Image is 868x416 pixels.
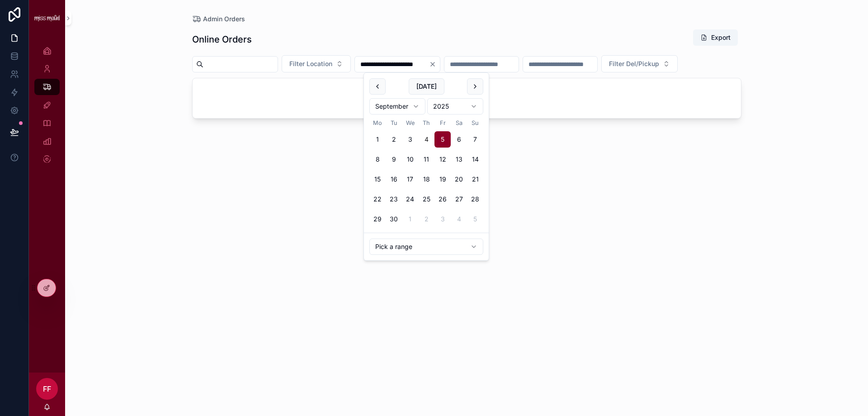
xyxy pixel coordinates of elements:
button: Select Button [282,55,351,72]
span: Filter Del/Pickup [609,59,659,68]
table: September 2025 [369,118,483,227]
button: Relative time [369,239,483,255]
button: Sunday, 7 September 2025 [467,131,483,148]
th: Wednesday [402,118,418,128]
button: Friday, 12 September 2025 [434,151,451,167]
button: Thursday, 25 September 2025 [418,191,434,207]
button: Wednesday, 1 October 2025 [402,211,418,227]
button: Thursday, 18 September 2025 [418,171,434,187]
button: Wednesday, 17 September 2025 [402,171,418,187]
th: Thursday [418,118,434,128]
span: Filter Location [289,59,332,68]
button: Today, Thursday, 4 September 2025 [418,131,434,148]
button: Thursday, 11 September 2025 [418,151,434,167]
button: Export [693,29,738,46]
span: FF [43,383,51,394]
button: Monday, 15 September 2025 [369,171,386,187]
button: Tuesday, 30 September 2025 [386,211,402,227]
button: [DATE] [409,78,444,95]
button: Saturday, 6 September 2025 [451,131,467,148]
button: Sunday, 5 October 2025 [467,211,483,227]
button: Friday, 19 September 2025 [434,171,451,187]
a: Admin Orders [192,14,245,24]
th: Sunday [467,118,483,128]
button: Wednesday, 10 September 2025 [402,151,418,167]
button: Clear [429,61,440,68]
button: Sunday, 14 September 2025 [467,151,483,167]
button: Monday, 22 September 2025 [369,191,386,207]
button: Monday, 1 September 2025 [369,131,386,148]
button: Saturday, 27 September 2025 [451,191,467,207]
button: Select Button [601,55,678,72]
th: Friday [434,118,451,128]
button: Tuesday, 16 September 2025 [386,171,402,187]
span: Admin Orders [203,14,245,24]
button: Sunday, 28 September 2025 [467,191,483,207]
button: Tuesday, 23 September 2025 [386,191,402,207]
button: Tuesday, 2 September 2025 [386,131,402,148]
th: Saturday [451,118,467,128]
button: Tuesday, 9 September 2025 [386,151,402,167]
button: Monday, 8 September 2025 [369,151,386,167]
button: Friday, 26 September 2025 [434,191,451,207]
img: App logo [34,15,60,21]
button: Thursday, 2 October 2025 [418,211,434,227]
button: Saturday, 20 September 2025 [451,171,467,187]
button: Wednesday, 24 September 2025 [402,191,418,207]
button: Saturday, 13 September 2025 [451,151,467,167]
h1: Online Orders [192,33,252,46]
th: Tuesday [386,118,402,128]
button: Wednesday, 3 September 2025 [402,131,418,148]
div: scrollable content [29,36,65,179]
button: Friday, 3 October 2025 [434,211,451,227]
button: Saturday, 4 October 2025 [451,211,467,227]
button: Friday, 5 September 2025, selected [434,131,451,148]
button: Sunday, 21 September 2025 [467,171,483,187]
th: Monday [369,118,386,128]
button: Monday, 29 September 2025 [369,211,386,227]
